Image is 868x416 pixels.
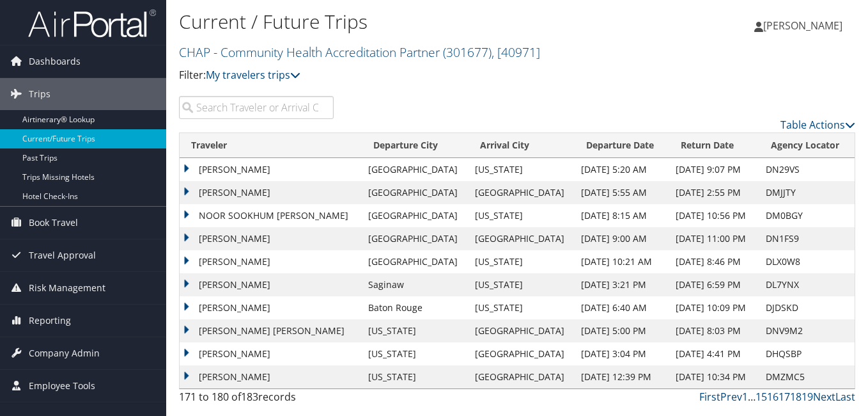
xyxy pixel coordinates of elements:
[469,342,575,365] td: [GEOGRAPHIC_DATA]
[759,204,855,227] td: DM0BGY
[180,365,362,388] td: [PERSON_NAME]
[362,250,468,273] td: [GEOGRAPHIC_DATA]
[362,181,468,204] td: [GEOGRAPHIC_DATA]
[759,250,855,273] td: DLX0W8
[362,204,468,227] td: [GEOGRAPHIC_DATA]
[469,319,575,342] td: [GEOGRAPHIC_DATA]
[29,78,50,110] span: Trips
[362,319,468,342] td: [US_STATE]
[362,296,468,319] td: Baton Rouge
[835,390,855,404] a: Last
[180,227,362,250] td: [PERSON_NAME]
[759,181,855,204] td: DMJJTY
[180,158,362,181] td: [PERSON_NAME]
[575,365,669,388] td: [DATE] 12:39 PM
[575,133,669,158] th: Departure Date: activate to sort column descending
[362,273,468,296] td: Saginaw
[179,389,334,411] div: 171 to 180 of records
[575,250,669,273] td: [DATE] 10:21 AM
[759,158,855,181] td: DN29VS
[756,390,767,404] a: 15
[669,342,759,365] td: [DATE] 4:41 PM
[179,67,630,84] p: Filter:
[29,207,78,239] span: Book Travel
[759,133,855,158] th: Agency Locator: activate to sort column ascending
[669,133,759,158] th: Return Date: activate to sort column ascending
[180,342,362,365] td: [PERSON_NAME]
[206,68,300,82] a: My travelers trips
[669,181,759,204] td: [DATE] 2:55 PM
[699,390,720,404] a: First
[669,250,759,273] td: [DATE] 8:46 PM
[759,227,855,250] td: DN1FS9
[575,181,669,204] td: [DATE] 5:55 AM
[575,296,669,319] td: [DATE] 6:40 AM
[754,6,855,45] a: [PERSON_NAME]
[759,319,855,342] td: DNV9M2
[179,8,630,35] h1: Current / Future Trips
[469,181,575,204] td: [GEOGRAPHIC_DATA]
[469,273,575,296] td: [US_STATE]
[575,273,669,296] td: [DATE] 3:21 PM
[443,44,492,61] span: ( 301677 )
[767,390,779,404] a: 16
[180,319,362,342] td: [PERSON_NAME] [PERSON_NAME]
[748,390,756,404] span: …
[469,133,575,158] th: Arrival City: activate to sort column ascending
[29,337,100,369] span: Company Admin
[362,133,468,158] th: Departure City: activate to sort column ascending
[669,204,759,227] td: [DATE] 10:56 PM
[179,96,334,119] input: Search Traveler or Arrival City
[180,204,362,227] td: NOOR SOOKHUM [PERSON_NAME]
[469,227,575,250] td: [GEOGRAPHIC_DATA]
[669,158,759,181] td: [DATE] 9:07 PM
[763,19,842,33] span: [PERSON_NAME]
[362,365,468,388] td: [US_STATE]
[241,390,258,404] span: 183
[362,342,468,365] td: [US_STATE]
[469,250,575,273] td: [US_STATE]
[362,227,468,250] td: [GEOGRAPHIC_DATA]
[790,390,802,404] a: 18
[180,296,362,319] td: [PERSON_NAME]
[759,296,855,319] td: DJDSKD
[575,227,669,250] td: [DATE] 9:00 AM
[669,319,759,342] td: [DATE] 8:03 PM
[180,181,362,204] td: [PERSON_NAME]
[29,239,96,271] span: Travel Approval
[813,390,835,404] a: Next
[29,305,71,337] span: Reporting
[469,158,575,181] td: [US_STATE]
[802,390,813,404] a: 19
[492,44,540,61] span: , [ 40971 ]
[779,390,790,404] a: 17
[669,365,759,388] td: [DATE] 10:34 PM
[28,8,156,38] img: airportal-logo.png
[742,390,748,404] a: 1
[669,273,759,296] td: [DATE] 6:59 PM
[780,118,855,132] a: Table Actions
[469,204,575,227] td: [US_STATE]
[469,365,575,388] td: [GEOGRAPHIC_DATA]
[469,296,575,319] td: [US_STATE]
[29,45,81,77] span: Dashboards
[179,44,540,61] a: CHAP - Community Health Accreditation Partner
[669,296,759,319] td: [DATE] 10:09 PM
[575,204,669,227] td: [DATE] 8:15 AM
[759,342,855,365] td: DHQSBP
[575,319,669,342] td: [DATE] 5:00 PM
[669,227,759,250] td: [DATE] 11:00 PM
[759,365,855,388] td: DMZMC5
[29,370,95,402] span: Employee Tools
[720,390,742,404] a: Prev
[180,133,362,158] th: Traveler: activate to sort column ascending
[180,273,362,296] td: [PERSON_NAME]
[575,158,669,181] td: [DATE] 5:20 AM
[180,250,362,273] td: [PERSON_NAME]
[362,158,468,181] td: [GEOGRAPHIC_DATA]
[29,272,105,304] span: Risk Management
[759,273,855,296] td: DL7YNX
[575,342,669,365] td: [DATE] 3:04 PM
